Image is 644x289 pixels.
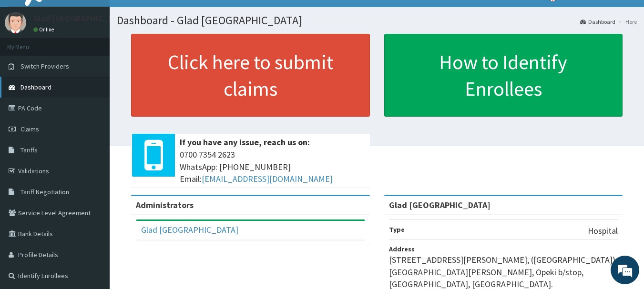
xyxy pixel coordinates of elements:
[20,146,38,154] span: Tariffs
[136,199,194,210] b: Administrators
[389,245,415,253] b: Address
[202,173,333,184] a: [EMAIL_ADDRESS][DOMAIN_NAME]
[131,34,370,117] a: Click here to submit claims
[580,18,615,26] a: Dashboard
[180,137,310,148] b: If you have any issue, reach us on:
[588,225,618,237] p: Hospital
[180,149,365,185] span: 0700 7354 2623 WhatsApp: [PHONE_NUMBER] Email:
[20,62,69,70] span: Switch Providers
[384,34,623,117] a: How to Identify Enrollees
[5,12,26,33] img: User Image
[33,14,131,23] p: Glad [GEOGRAPHIC_DATA]
[616,18,637,26] li: Here
[389,199,491,210] strong: Glad [GEOGRAPHIC_DATA]
[141,224,238,235] a: Glad [GEOGRAPHIC_DATA]
[117,14,637,27] h1: Dashboard - Glad [GEOGRAPHIC_DATA]
[20,188,69,196] span: Tariff Negotiation
[389,225,405,234] b: Type
[20,83,51,91] span: Dashboard
[33,26,56,33] a: Online
[20,125,39,133] span: Claims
